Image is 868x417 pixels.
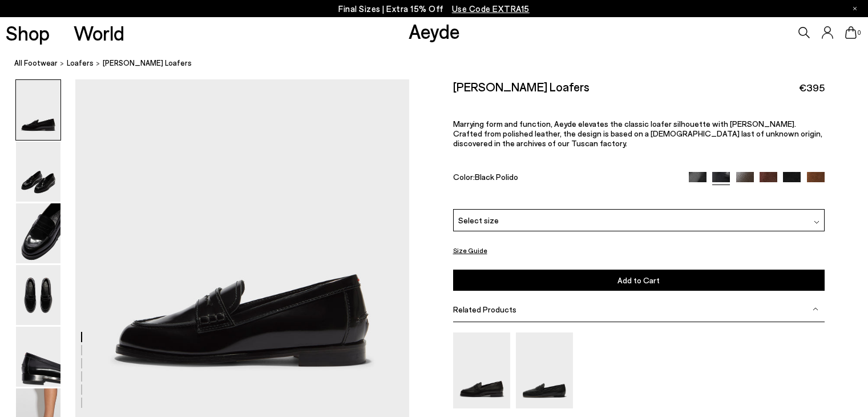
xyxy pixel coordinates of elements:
span: 0 [857,30,862,36]
span: Loafers [67,58,94,67]
a: World [74,23,124,43]
span: Add to Cart [617,275,660,285]
img: Oscar Leather Loafers - Image 3 [16,203,60,263]
button: Add to Cart [453,270,825,291]
a: 0 [845,26,857,39]
a: All Footwear [14,57,58,69]
span: Navigate to /collections/ss25-final-sizes [452,3,530,14]
span: Marrying form and function, Aeyde elevates the classic loafer silhouette with [PERSON_NAME]. Craf... [453,119,822,148]
span: Related Products [453,304,516,314]
span: [PERSON_NAME] Loafers [103,57,192,69]
img: svg%3E [813,306,818,312]
img: Oscar Leather Loafers [453,332,510,408]
nav: breadcrumb [14,48,868,79]
a: Shop [6,23,50,43]
div: Color: [453,172,677,185]
span: Black Polido [475,172,518,182]
img: svg%3E [814,219,819,225]
p: Final Sizes | Extra 15% Off [338,2,530,16]
img: Oscar Leather Loafers - Image 5 [16,327,60,387]
a: Aeyde [409,19,460,43]
h2: [PERSON_NAME] Loafers [453,79,590,94]
button: Size Guide [453,243,487,258]
img: Lana Moccasin Loafers [516,332,573,408]
img: Oscar Leather Loafers - Image 1 [16,80,60,140]
img: Oscar Leather Loafers - Image 2 [16,142,60,202]
img: Oscar Leather Loafers - Image 4 [16,265,60,325]
a: Loafers [67,57,94,69]
span: Select size [458,214,499,226]
span: €395 [799,81,825,95]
